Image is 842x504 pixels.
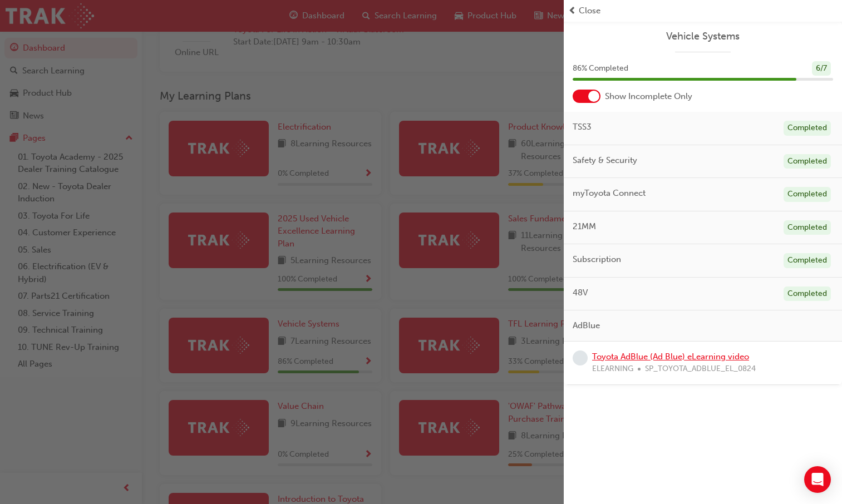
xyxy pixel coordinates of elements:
[592,363,633,375] span: ELEARNING
[573,187,646,200] span: myToyota Connect
[784,286,831,302] div: Completed
[592,352,749,362] a: Toyota AdBlue (Ad Blue) eLearning video
[573,121,592,134] span: TSS3
[784,154,831,169] div: Completed
[573,286,588,299] span: 48V
[784,220,831,235] div: Completed
[573,253,621,266] span: Subscription
[804,466,831,493] div: Open Intercom Messenger
[573,30,833,43] a: Vehicle Systems
[784,253,831,268] div: Completed
[812,61,831,76] div: 6 / 7
[568,4,577,17] span: prev-icon
[568,4,838,17] button: prev-iconClose
[784,121,831,136] div: Completed
[579,4,600,17] span: Close
[645,363,756,375] span: SP_TOYOTA_ADBLUE_EL_0824
[573,350,588,365] span: learningRecordVerb_NONE-icon
[573,220,596,233] span: 21MM
[605,90,692,103] span: Show Incomplete Only
[784,187,831,202] div: Completed
[573,319,600,332] span: AdBlue
[573,62,628,75] span: 86 % Completed
[573,154,637,167] span: Safety & Security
